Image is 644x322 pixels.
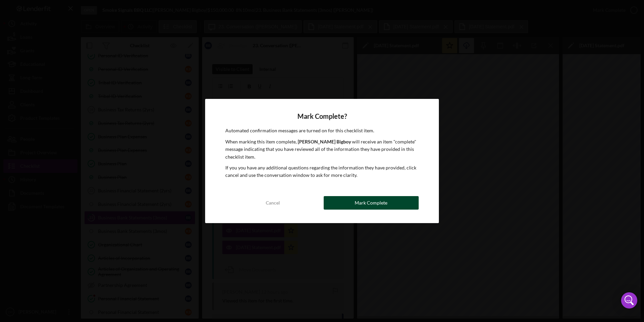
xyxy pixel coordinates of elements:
[298,139,351,144] b: [PERSON_NAME] Bigboy
[225,196,320,210] button: Cancel
[225,127,419,134] p: Automated confirmation messages are turned on for this checklist item.
[225,164,419,179] p: If you you have any additional questions regarding the information they have provided, click canc...
[324,196,419,210] button: Mark Complete
[621,292,637,308] div: Open Intercom Messenger
[225,138,419,161] p: When marking this item complete, will receive an item "complete" message indicating that you have...
[355,196,387,210] div: Mark Complete
[225,112,419,120] h4: Mark Complete?
[266,196,280,210] div: Cancel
